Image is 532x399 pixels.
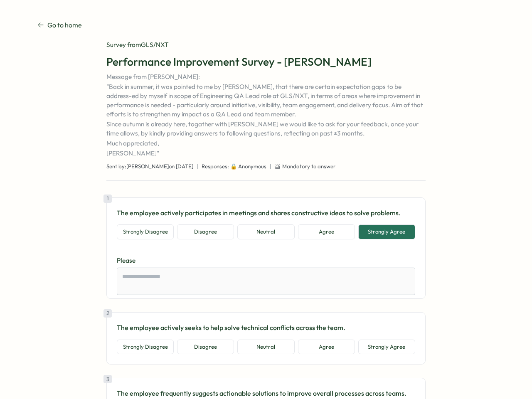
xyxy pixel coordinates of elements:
[106,163,193,170] span: Sent by: [PERSON_NAME] on [DATE]
[177,340,234,355] button: Disagree
[358,340,415,355] button: Strongly Agree
[197,163,198,170] span: |
[106,54,426,69] h1: Performance Improvement Survey - [PERSON_NAME]
[37,20,82,30] a: Go to home
[298,340,355,355] button: Agree
[117,340,174,355] button: Strongly Disagree
[270,163,271,170] span: |
[177,224,234,239] button: Disagree
[298,224,355,239] button: Agree
[117,256,137,264] span: Please
[106,72,426,158] p: Message from [PERSON_NAME]: "Back in summer, it was pointed to me by [PERSON_NAME], that there ar...
[47,20,82,30] p: Go to home
[237,340,294,355] button: Neutral
[103,309,112,318] div: 2
[117,208,415,218] p: The employee actively participates in meetings and shares constructive ideas to solve problems.
[237,224,294,239] button: Neutral
[103,375,112,383] div: 3
[282,163,336,170] span: Mandatory to answer
[358,224,415,239] button: Strongly Agree
[106,40,426,49] div: Survey from GLS/NXT
[202,163,266,170] span: Responses: 🔒 Anonymous
[117,323,415,333] p: The employee actively seeks to help solve technical conflicts across the team.
[117,224,174,239] button: Strongly Disagree
[117,388,415,399] p: The employee frequently suggests actionable solutions to improve overall processes across teams.
[103,195,112,203] div: 1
